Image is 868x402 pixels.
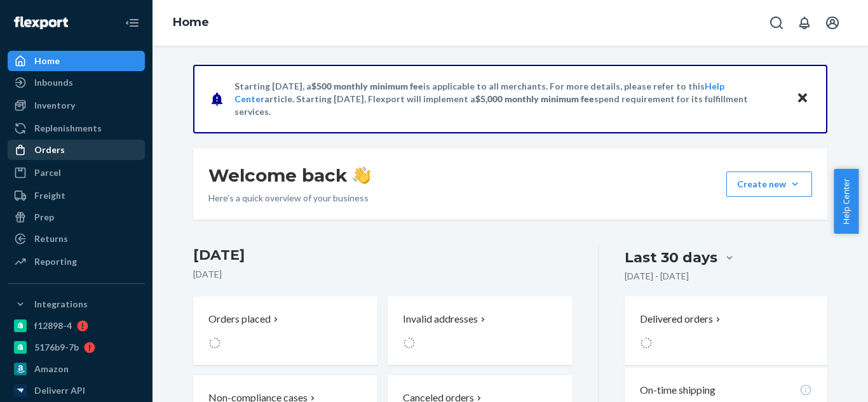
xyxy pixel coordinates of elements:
h1: Welcome back [208,164,370,187]
span: Support [25,9,71,20]
button: Open Search Box [764,10,789,36]
img: hand-wave emoji [353,166,370,184]
div: Integrations [34,298,88,311]
div: Parcel [34,166,61,179]
h3: [DATE] [193,245,573,265]
div: Amazon [34,363,69,375]
div: Inventory [34,99,75,112]
div: Returns [34,232,68,245]
a: Amazon [8,359,145,379]
div: Home [34,55,60,67]
span: $5,000 monthly minimum fee [475,93,594,104]
div: Deliverr API [34,384,85,397]
button: Close [794,90,811,108]
a: Deliverr API [8,380,145,401]
button: Open account menu [820,10,845,36]
button: Close Navigation [119,10,145,36]
button: Open notifications [792,10,817,36]
div: Orders [34,144,65,156]
a: Freight [8,185,145,206]
div: Last 30 days [625,248,717,267]
a: Inbounds [8,72,145,93]
div: f12898-4 [34,319,72,332]
button: Delivered orders [640,312,723,326]
p: [DATE] [193,268,573,281]
p: Starting [DATE], a is applicable to all merchants. For more details, please refer to this article... [234,80,784,118]
ol: breadcrumbs [163,4,219,41]
a: f12898-4 [8,316,145,336]
p: [DATE] - [DATE] [625,270,689,283]
a: Inventory [8,95,145,116]
a: Parcel [8,163,145,183]
div: Inbounds [34,76,73,89]
div: 5176b9-7b [34,341,79,354]
a: Home [8,51,145,71]
a: Prep [8,207,145,227]
button: Invalid addresses [388,297,572,365]
img: Flexport logo [14,17,68,29]
p: Invalid addresses [403,312,478,326]
p: Here’s a quick overview of your business [208,192,370,204]
p: Orders placed [208,312,271,326]
button: Integrations [8,294,145,314]
a: Replenishments [8,118,145,138]
a: Returns [8,229,145,249]
a: Reporting [8,251,145,272]
div: Freight [34,189,65,202]
span: $500 monthly minimum fee [311,81,423,91]
p: On-time shipping [640,383,715,398]
div: Prep [34,211,54,224]
button: Help Center [834,169,858,234]
a: Home [173,15,209,29]
a: Orders [8,140,145,160]
button: Create new [726,171,812,197]
div: Replenishments [34,122,102,135]
div: Reporting [34,255,77,268]
button: Orders placed [193,297,377,365]
a: 5176b9-7b [8,337,145,358]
